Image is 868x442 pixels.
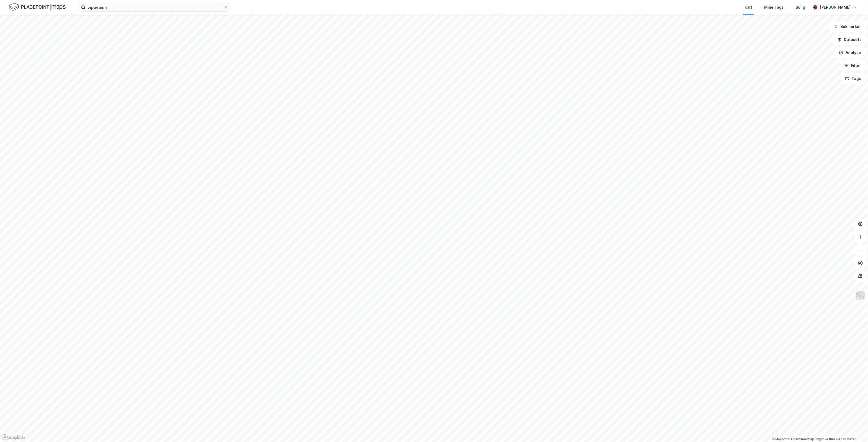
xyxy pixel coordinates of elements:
button: Datasett [833,34,866,45]
div: Kart [745,4,752,11]
img: logo.f888ab2527a4732fd821a326f86c7f29.svg [9,2,66,12]
div: Mine Tags [764,4,784,11]
button: Bokmerker [829,21,866,32]
img: Z [855,290,866,301]
div: [PERSON_NAME] [820,4,851,11]
iframe: Chat Widget [841,416,868,442]
a: OpenStreetMap [788,437,814,441]
a: Improve this map [816,437,843,441]
button: Tags [841,73,866,84]
button: Analyse [834,47,866,58]
button: Filter [840,60,866,71]
input: Søk på adresse, matrikkel, gårdeiere, leietakere eller personer [85,3,224,11]
a: Mapbox homepage [2,434,25,440]
div: Kontrollprogram for chat [841,416,868,442]
a: Mapbox [772,437,787,441]
div: Bolig [796,4,805,11]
